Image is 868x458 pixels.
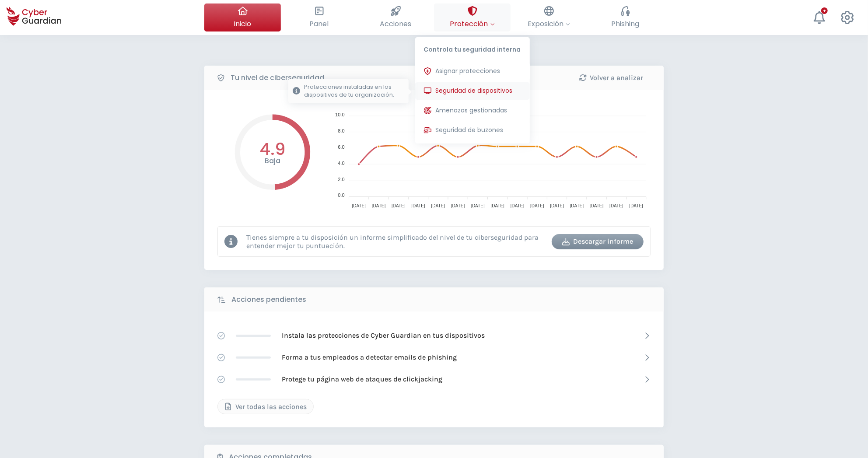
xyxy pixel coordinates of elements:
[436,126,504,135] span: Seguridad de buzones
[570,203,584,208] tspan: [DATE]
[436,106,507,115] span: Amenazas gestionadas
[338,177,344,182] tspan: 2.0
[352,203,366,208] tspan: [DATE]
[565,70,657,85] button: Volver a analizar
[471,203,485,208] tspan: [DATE]
[552,234,644,249] button: Descargar informe
[491,203,505,208] tspan: [DATE]
[338,192,344,198] tspan: 0.0
[550,203,564,208] tspan: [DATE]
[572,73,651,83] div: Volver a analizar
[357,3,434,31] button: Acciones
[450,18,495,29] span: Protección
[231,73,324,83] b: Tu nivel de ciberseguridad
[511,203,525,208] tspan: [DATE]
[434,3,511,31] button: ProtecciónControla tu seguridad internaAsignar proteccionesSeguridad de dispositivosProtecciones ...
[282,331,485,340] p: Instala las protecciones de Cyber Guardian en tus dispositivos
[304,83,404,99] p: Protecciones instaladas en los dispositivos de tu organización.
[310,18,329,29] span: Panel
[415,122,530,139] button: Seguridad de buzones
[612,18,640,29] span: Phishing
[392,203,406,208] tspan: [DATE]
[415,82,530,100] button: Seguridad de dispositivosProtecciones instaladas en los dispositivos de tu organización.
[231,294,306,305] b: Acciones pendientes
[451,203,465,208] tspan: [DATE]
[234,18,252,29] span: Inicio
[528,18,570,29] span: Exposición
[436,66,500,76] span: Asignar protecciones
[609,203,623,208] tspan: [DATE]
[281,3,357,31] button: Panel
[436,86,513,95] span: Seguridad de dispositivos
[282,374,442,384] p: Protege tu página web de ataques de clickjacking
[335,112,344,118] tspan: 10.0
[630,203,644,208] tspan: [DATE]
[558,236,637,247] div: Descargar informe
[511,3,587,31] button: Exposición
[415,63,530,80] button: Asignar protecciones
[411,203,425,208] tspan: [DATE]
[282,353,457,362] p: Forma a tus empleados a detectar emails de phishing
[587,3,664,31] button: Phishing
[338,128,344,133] tspan: 8.0
[431,203,445,208] tspan: [DATE]
[380,18,412,29] span: Acciones
[372,203,386,208] tspan: [DATE]
[415,102,530,119] button: Amenazas gestionadas
[224,402,307,412] div: Ver todas las acciones
[204,3,281,31] button: Inicio
[338,144,344,150] tspan: 6.0
[217,399,314,414] button: Ver todas las acciones
[590,203,604,208] tspan: [DATE]
[415,37,530,58] p: Controla tu seguridad interna
[338,161,344,166] tspan: 4.0
[530,203,544,208] tspan: [DATE]
[821,7,828,14] div: +
[246,233,545,250] p: Tienes siempre a tu disposición un informe simplificado del nivel de tu ciberseguridad para enten...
